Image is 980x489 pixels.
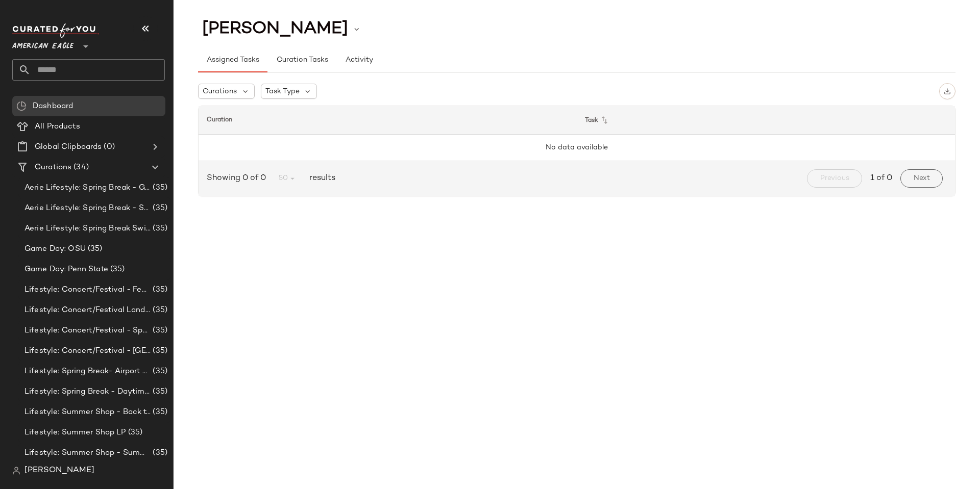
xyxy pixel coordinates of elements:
span: Lifestyle: Concert/Festival - [GEOGRAPHIC_DATA] [24,345,151,357]
td: No data available [199,135,955,161]
img: svg%3e [944,88,951,95]
span: Activity [345,56,373,64]
span: (0) [102,141,114,153]
span: (35) [86,243,103,255]
span: Lifestyle: Spring Break- Airport Style [24,366,151,377]
span: Task Type [265,86,300,97]
span: (35) [151,284,167,296]
span: Aerie Lifestyle: Spring Break - Sporty [24,202,151,214]
span: All Products [35,121,80,133]
span: (35) [126,427,143,439]
img: svg%3e [12,467,20,475]
th: Task [577,106,955,135]
span: [PERSON_NAME] [24,465,94,477]
span: (35) [151,304,167,316]
span: (35) [151,345,167,357]
span: Curations [203,86,237,97]
span: results [305,172,335,185]
span: Aerie Lifestyle: Spring Break Swimsuits Landing Page [24,223,151,235]
span: Lifestyle: Spring Break - Daytime Casual [24,386,151,398]
span: (34) [71,162,89,173]
span: (35) [151,386,167,398]
span: Aerie Lifestyle: Spring Break - Girly/Femme [24,182,151,194]
span: 1 of 0 [870,172,892,185]
span: Lifestyle: Summer Shop - Back to School Essentials [24,406,151,418]
span: Lifestyle: Summer Shop LP [24,427,126,439]
span: Assigned Tasks [206,56,259,64]
span: Lifestyle: Summer Shop - Summer Abroad [24,447,151,459]
span: American Eagle [12,35,73,53]
span: (35) [151,325,167,337]
span: Curations [35,162,71,173]
span: Lifestyle: Concert/Festival - Sporty [24,325,151,337]
span: Next [913,174,930,183]
span: (35) [151,182,167,194]
span: (35) [151,202,167,214]
span: Global Clipboards [35,141,102,153]
span: Dashboard [33,100,73,112]
span: Lifestyle: Concert/Festival - Femme [24,284,151,296]
span: (35) [151,447,167,459]
span: (35) [108,264,125,275]
button: Next [900,169,943,188]
span: Showing 0 of 0 [207,172,270,185]
span: Lifestyle: Concert/Festival Landing Page [24,304,151,316]
span: (35) [151,366,167,377]
span: (35) [151,406,167,418]
span: (35) [151,223,167,235]
img: svg%3e [16,101,27,111]
span: [PERSON_NAME] [202,19,348,39]
span: Game Day: OSU [24,243,86,255]
img: cfy_white_logo.C9jOOHJF.svg [12,23,99,38]
th: Curation [199,106,577,135]
span: Curation Tasks [276,56,328,64]
span: Game Day: Penn State [24,264,108,275]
